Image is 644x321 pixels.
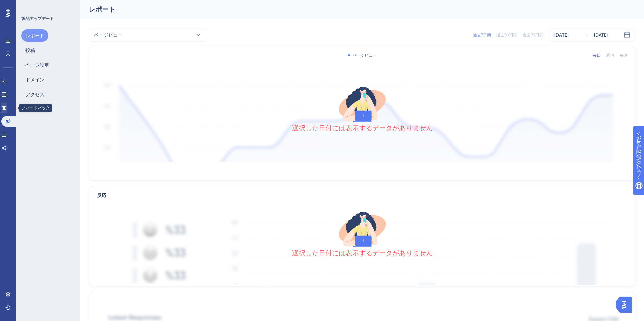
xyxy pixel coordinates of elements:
button: 投稿 [21,44,39,56]
font: レポート [89,5,115,13]
font: 投稿 [25,48,35,53]
font: ページビュー [94,32,122,38]
font: 選択した日付には表示するデータがありません [292,124,433,132]
font: ドメイン [25,77,44,82]
font: [DATE] [594,32,608,38]
font: ヘルプが必要ですか? [16,3,64,8]
font: ページビュー [353,53,377,58]
font: 毎日 [593,53,601,58]
button: アクセス [21,88,48,101]
font: [DATE] [554,32,568,38]
button: ページ設定 [21,59,53,71]
button: ページビュー [89,28,207,42]
font: 毎月 [620,53,628,58]
font: ページ設定 [25,62,49,68]
font: レポート [25,33,44,38]
iframe: UserGuiding AIアシスタントランチャー [616,295,636,315]
font: 製品アップデート [21,16,54,21]
font: 過去90日間 [523,33,543,37]
button: ドメイン [21,74,48,86]
button: レポート [21,29,48,42]
font: 過去7日間 [473,33,491,37]
font: 反応 [97,193,106,198]
font: アクセス [25,92,44,97]
font: 週刊 [606,53,614,58]
font: 選択した日付には表示するデータがありません [292,249,433,257]
font: 過去30日間 [496,33,517,37]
